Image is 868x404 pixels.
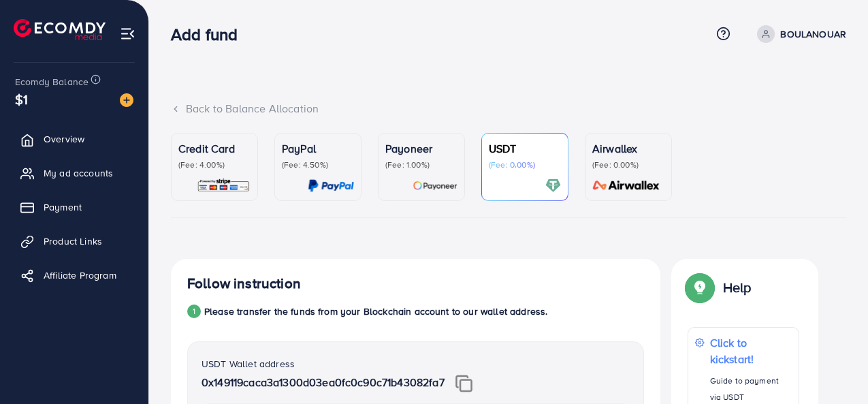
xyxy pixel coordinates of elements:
[489,140,561,157] p: USDT
[810,343,858,394] iframe: Chat
[178,159,251,170] p: (Fee: 4.00%)
[120,26,135,42] img: menu
[308,178,354,193] img: card
[10,262,138,289] a: Affiliate Program
[592,140,664,157] p: Airwallex
[202,357,295,371] label: USDT Wallet address
[588,178,664,193] img: card
[385,140,457,157] p: Payoneer
[171,101,846,116] div: Back to Balance Allocation
[688,275,712,300] img: Popup guide
[752,25,846,43] a: BOULANOUAR
[455,375,472,392] img: img
[187,275,301,292] h4: Follow instruction
[780,26,846,42] p: BOULANOUAR
[187,305,201,318] div: 1
[723,279,752,296] p: Help
[282,159,354,170] p: (Fee: 4.50%)
[545,178,561,193] img: card
[171,25,248,44] h3: Add fund
[592,159,664,170] p: (Fee: 0.00%)
[15,75,89,89] span: Ecomdy Balance
[197,178,251,193] img: card
[120,93,133,107] img: image
[710,335,792,367] p: Click to kickstart!
[10,159,138,187] a: My ad accounts
[14,19,106,40] img: logo
[489,159,561,170] p: (Fee: 0.00%)
[10,228,138,255] a: Product Links
[204,303,547,320] p: Please transfer the funds from your Blockchain account to our wallet address.
[15,89,28,109] span: $1
[282,140,354,157] p: PayPal
[10,193,138,221] a: Payment
[44,132,84,146] span: Overview
[44,200,82,214] span: Payment
[44,166,113,180] span: My ad accounts
[10,125,138,153] a: Overview
[44,234,102,248] span: Product Links
[202,374,630,392] p: 0x149119caca3a1300d03ea0fc0c90c71b43082fa7
[385,159,457,170] p: (Fee: 1.00%)
[44,268,116,282] span: Affiliate Program
[178,140,251,157] p: Credit Card
[413,178,457,193] img: card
